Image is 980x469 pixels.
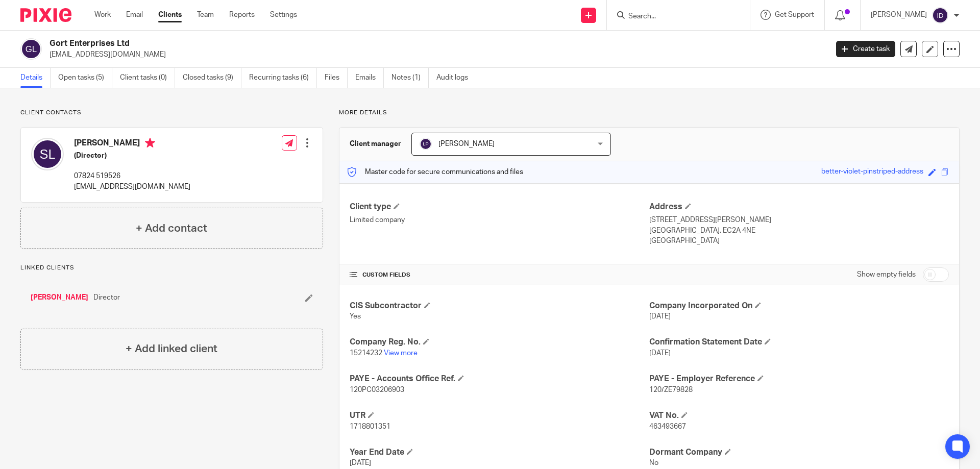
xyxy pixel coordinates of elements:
h4: + Add contact [136,220,207,236]
h3: Client manager [350,139,401,149]
span: [PERSON_NAME] [438,140,495,147]
a: Client tasks (0) [120,68,175,88]
a: [PERSON_NAME] [31,292,88,303]
input: Search [627,12,719,21]
span: 1718801351 [350,423,390,430]
p: Limited company [350,215,649,225]
h4: Dormant Company [649,447,949,458]
span: [DATE] [350,459,371,466]
span: [DATE] [649,350,671,357]
p: Client contacts [20,109,323,117]
p: [EMAIL_ADDRESS][DOMAIN_NAME] [50,50,821,60]
i: Primary [145,138,155,148]
img: svg%3E [20,38,42,60]
h4: Company Reg. No. [350,337,649,348]
h4: Company Incorporated On [649,301,949,311]
span: Director [93,292,120,303]
a: Work [94,10,111,20]
p: [STREET_ADDRESS][PERSON_NAME] [649,215,949,225]
h4: CUSTOM FIELDS [350,271,649,279]
h4: UTR [350,410,649,421]
a: Recurring tasks (6) [249,68,317,88]
a: Emails [355,68,384,88]
a: Email [126,10,143,20]
h5: (Director) [74,151,190,161]
h4: CIS Subcontractor [350,301,649,311]
a: Settings [270,10,297,20]
h4: VAT No. [649,410,949,421]
h4: [PERSON_NAME] [74,138,190,151]
span: 120PC03206903 [350,386,404,393]
p: 07824 519526 [74,171,190,181]
a: Notes (1) [391,68,429,88]
span: Get Support [775,11,814,18]
a: Reports [229,10,255,20]
span: 15214232 [350,350,382,357]
img: svg%3E [932,7,948,23]
a: View more [384,350,418,357]
span: [DATE] [649,313,671,320]
a: Details [20,68,51,88]
h4: Confirmation Statement Date [649,337,949,348]
p: Master code for secure communications and files [347,167,523,177]
h4: + Add linked client [126,341,217,357]
h4: PAYE - Accounts Office Ref. [350,374,649,384]
a: Open tasks (5) [58,68,112,88]
label: Show empty fields [857,269,916,280]
p: Linked clients [20,264,323,272]
a: Files [325,68,348,88]
h4: PAYE - Employer Reference [649,374,949,384]
img: svg%3E [31,138,64,170]
h2: Gort Enterprises Ltd [50,38,667,49]
a: Closed tasks (9) [183,68,241,88]
p: [GEOGRAPHIC_DATA] [649,236,949,246]
span: 120/ZE79828 [649,386,693,393]
span: No [649,459,658,466]
h4: Client type [350,202,649,212]
span: 463493667 [649,423,686,430]
div: better-violet-pinstriped-address [821,166,923,178]
p: [EMAIL_ADDRESS][DOMAIN_NAME] [74,182,190,192]
span: Yes [350,313,361,320]
img: Pixie [20,8,71,22]
h4: Address [649,202,949,212]
a: Audit logs [436,68,476,88]
img: svg%3E [420,138,432,150]
p: [PERSON_NAME] [871,10,927,20]
h4: Year End Date [350,447,649,458]
a: Clients [158,10,182,20]
p: More details [339,109,960,117]
a: Team [197,10,214,20]
p: [GEOGRAPHIC_DATA], EC2A 4NE [649,226,949,236]
a: Create task [836,41,895,57]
